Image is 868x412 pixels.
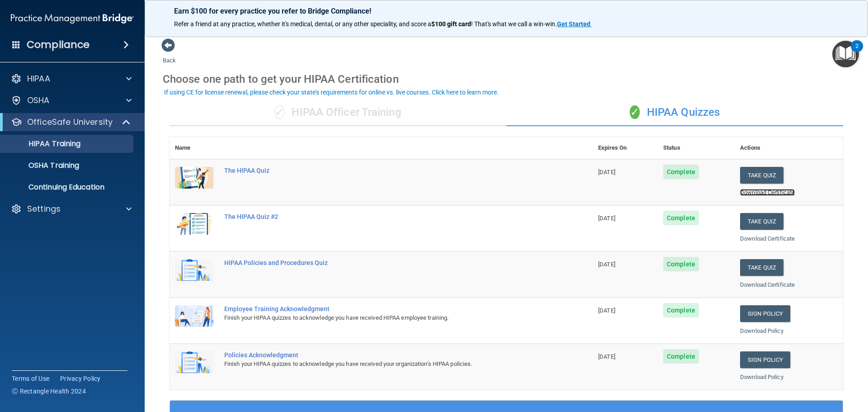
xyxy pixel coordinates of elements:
[598,307,615,314] span: [DATE]
[740,189,795,196] a: Download Certificate
[27,204,61,214] p: Settings
[658,137,735,159] th: Status
[740,305,790,322] a: Sign Policy
[506,99,843,126] div: HIPAA Quizzes
[11,204,132,214] a: Settings
[174,20,431,28] span: Refer a friend at any practice, whether it's medical, dental, or any other speciality, and score a
[224,305,547,313] div: Employee Training Acknowledgment
[598,353,615,360] span: [DATE]
[224,259,547,266] div: HIPAA Policies and Procedures Quiz
[163,88,500,97] button: If using CE for license renewal, please check your state's requirements for online vs. live cours...
[855,46,859,58] div: 2
[598,261,615,268] span: [DATE]
[12,387,86,396] span: Ⓒ Rectangle Health 2024
[60,374,101,383] a: Privacy Policy
[224,313,547,323] div: Finish your HIPAA quizzes to acknowledge you have received HIPAA employee training.
[11,9,134,28] img: PMB logo
[740,374,783,380] a: Download Policy
[27,117,113,128] p: OfficeSafe University
[274,105,284,119] span: ✓
[224,167,547,174] div: The HIPAA Quiz
[6,183,129,192] p: Continuing Education
[663,211,699,225] span: Complete
[27,38,90,51] h4: Compliance
[735,137,843,159] th: Actions
[630,105,640,119] span: ✓
[11,95,132,106] a: OSHA
[557,20,592,28] a: Get Started
[740,167,783,184] button: Take Quiz
[740,327,783,334] a: Download Policy
[6,139,80,148] p: HIPAA Training
[170,137,219,159] th: Name
[557,20,590,28] strong: Get Started
[164,89,499,95] div: If using CE for license renewal, please check your state's requirements for online vs. live cours...
[12,374,49,383] a: Terms of Use
[598,169,615,175] span: [DATE]
[224,359,547,369] div: Finish your HIPAA quizzes to acknowledge you have received your organization’s HIPAA policies.
[174,7,839,15] p: Earn $100 for every practice you refer to Bridge Compliance!
[471,20,557,28] span: ! That's what we call a win-win.
[11,117,131,128] a: OfficeSafe University
[740,351,790,368] a: Sign Policy
[163,46,176,64] a: Back
[740,259,783,276] button: Take Quiz
[11,73,132,84] a: HIPAA
[832,41,859,67] button: Open Resource Center, 2 new notifications
[598,215,615,222] span: [DATE]
[224,351,547,359] div: Policies Acknowledgment
[163,66,850,92] div: Choose one path to get your HIPAA Certification
[27,95,50,106] p: OSHA
[740,281,795,288] a: Download Certificate
[224,213,547,220] div: The HIPAA Quiz #2
[663,257,699,271] span: Complete
[593,137,658,159] th: Expires On
[740,213,783,230] button: Take Quiz
[663,165,699,179] span: Complete
[27,73,50,84] p: HIPAA
[6,161,79,170] p: OSHA Training
[431,20,471,28] strong: $100 gift card
[663,349,699,364] span: Complete
[740,235,795,242] a: Download Certificate
[663,303,699,317] span: Complete
[170,99,506,126] div: HIPAA Officer Training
